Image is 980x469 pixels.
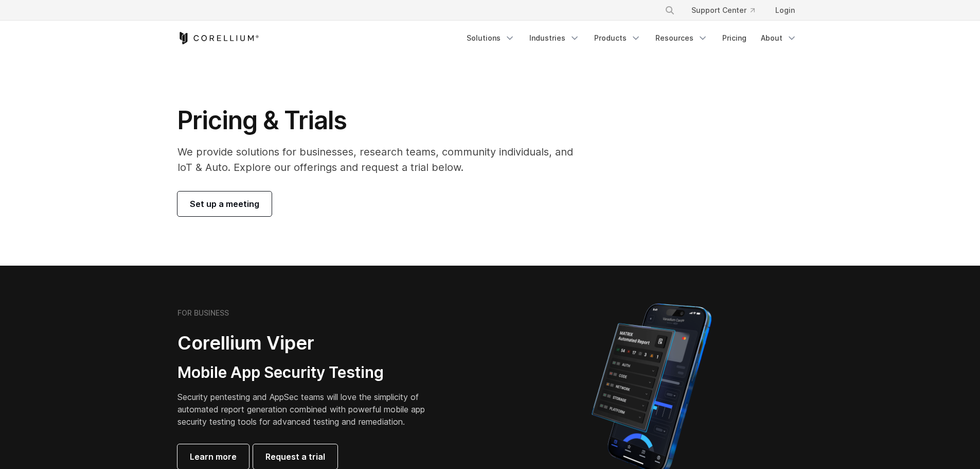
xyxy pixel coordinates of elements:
h3: Mobile App Security Testing [177,363,441,383]
a: Request a trial [253,444,337,469]
h2: Corellium Viper [177,332,441,355]
div: Navigation Menu [460,29,803,47]
a: Resources [649,29,714,47]
a: Pricing [716,29,753,47]
a: About [755,29,803,47]
div: Navigation Menu [652,1,803,20]
h1: Pricing & Trials [177,105,587,136]
a: Set up a meeting [177,192,272,216]
a: Login [767,1,803,20]
span: Set up a meeting [190,198,259,210]
a: Support Center [683,1,763,20]
p: Security pentesting and AppSec teams will love the simplicity of automated report generation comb... [177,391,441,428]
h6: FOR BUSINESS [177,308,229,318]
a: Products [588,29,647,47]
a: Corellium Home [177,32,259,44]
p: We provide solutions for businesses, research teams, community individuals, and IoT & Auto. Explo... [177,144,587,175]
span: Learn more [190,450,237,463]
a: Learn more [177,444,249,469]
a: Solutions [460,29,521,47]
a: Industries [523,29,586,47]
button: Search [661,1,679,20]
span: Request a trial [265,450,325,463]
